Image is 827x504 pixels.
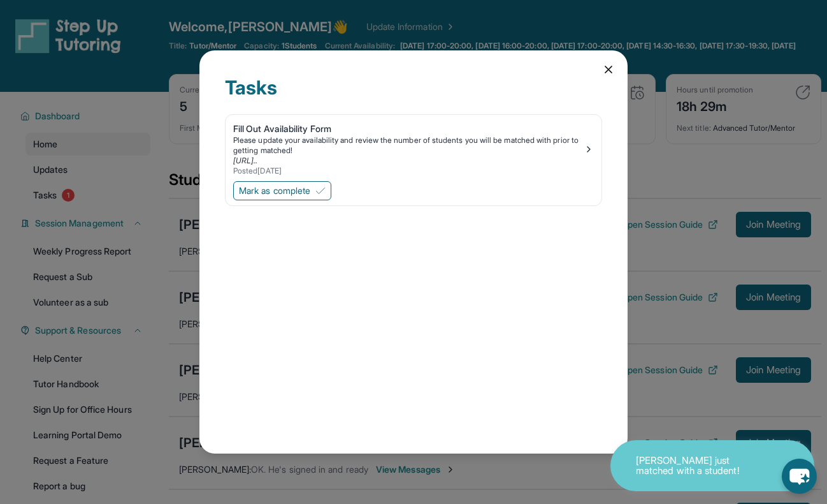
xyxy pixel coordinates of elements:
[233,156,258,165] a: [URL]..
[782,459,817,494] button: chat-button
[233,135,584,156] div: Please update your availability and review the number of students you will be matched with prior ...
[239,184,310,197] span: Mark as complete
[636,456,763,477] p: [PERSON_NAME] just matched with a student!
[315,186,326,196] img: Mark as complete
[226,115,601,179] a: Fill Out Availability FormPlease update your availability and review the number of students you w...
[233,122,584,135] div: Fill Out Availability Form
[233,166,584,176] div: Posted [DATE]
[233,181,331,200] button: Mark as complete
[225,76,602,114] div: Tasks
